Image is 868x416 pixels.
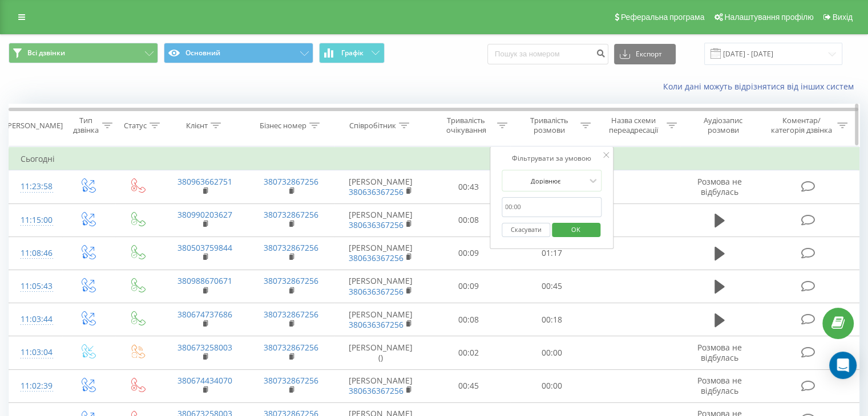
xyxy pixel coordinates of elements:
[264,342,318,353] a: 380732867256
[349,286,403,297] a: 380636367256
[604,116,664,135] div: Назва схеми переадресації
[260,121,306,130] div: Бізнес номер
[510,236,593,270] td: 01:17
[9,148,859,170] td: Сьогодні
[177,309,232,320] a: 380674737686
[663,81,859,92] a: Коли дані можуть відрізнятися вiд інших систем
[614,44,676,64] button: Експорт
[502,197,602,217] input: 00:00
[177,242,232,253] a: 380503759844
[164,43,313,63] button: Основний
[427,303,510,336] td: 00:08
[264,275,318,286] a: 380732867256
[349,219,403,230] a: 380636367256
[177,342,232,353] a: 380673258003
[72,116,99,135] div: Тип дзвінка
[560,221,592,238] span: OK
[510,270,593,303] td: 00:45
[349,252,403,263] a: 380636367256
[264,209,318,220] a: 380732867256
[264,309,318,320] a: 380732867256
[833,13,853,22] span: Вихід
[349,319,403,330] a: 380636367256
[334,270,427,303] td: [PERSON_NAME]
[427,270,510,303] td: 00:09
[264,176,318,187] a: 380732867256
[690,116,757,135] div: Аудіозапис розмови
[21,341,51,364] div: 11:03:04
[21,176,51,198] div: 11:23:58
[319,43,385,63] button: Графік
[334,369,427,402] td: [PERSON_NAME]
[334,236,427,270] td: [PERSON_NAME]
[349,186,403,197] a: 380636367256
[502,223,550,237] button: Скасувати
[177,209,232,220] a: 380990203627
[264,375,318,386] a: 380732867256
[621,13,705,22] span: Реферальна програма
[427,369,510,402] td: 00:45
[697,176,742,197] span: Розмова не відбулась
[9,43,158,63] button: Всі дзвінки
[177,176,232,187] a: 380963662751
[520,116,578,135] div: Тривалість розмови
[177,375,232,386] a: 380674434070
[334,303,427,336] td: [PERSON_NAME]
[264,242,318,253] a: 380732867256
[21,242,51,264] div: 11:08:46
[697,342,742,363] span: Розмова не відбулась
[349,121,396,130] div: Співробітник
[124,121,147,130] div: Статус
[438,116,495,135] div: Тривалість очікування
[21,308,51,331] div: 11:03:44
[177,275,232,286] a: 380988670671
[186,121,208,130] div: Клієнт
[697,375,742,396] span: Розмова не відбулась
[427,336,510,369] td: 00:02
[510,369,593,402] td: 00:00
[427,203,510,236] td: 00:08
[427,170,510,203] td: 00:43
[510,303,593,336] td: 00:18
[27,48,65,58] span: Всі дзвінки
[21,275,51,297] div: 11:05:43
[21,209,51,231] div: 11:15:00
[21,375,51,397] div: 11:02:39
[334,170,427,203] td: [PERSON_NAME]
[334,336,427,369] td: [PERSON_NAME] ()
[5,121,63,130] div: [PERSON_NAME]
[510,336,593,369] td: 00:00
[552,223,600,237] button: OK
[341,49,364,57] span: Графік
[829,352,857,379] div: Open Intercom Messenger
[349,385,403,396] a: 380636367256
[724,13,813,22] span: Налаштування профілю
[487,44,608,64] input: Пошук за номером
[768,116,834,135] div: Коментар/категорія дзвінка
[334,203,427,236] td: [PERSON_NAME]
[427,236,510,270] td: 00:09
[502,153,602,164] div: Фільтрувати за умовою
